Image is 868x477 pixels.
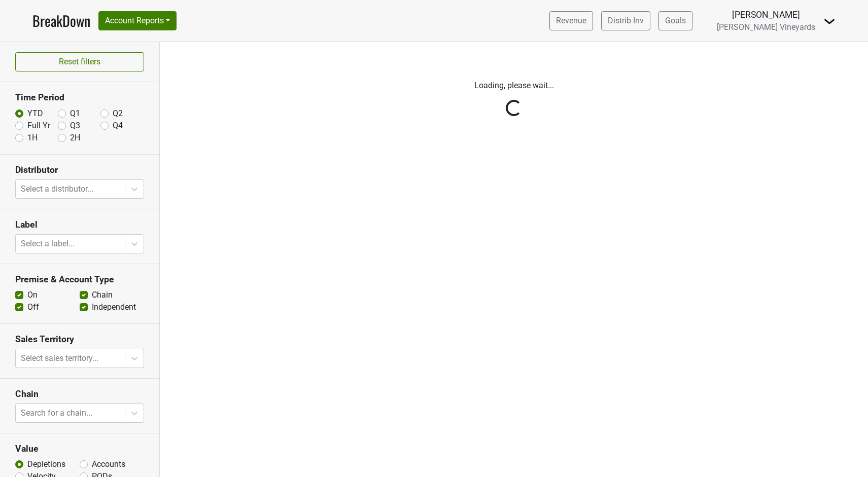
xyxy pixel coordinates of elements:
[601,11,650,30] a: Distrib Inv
[823,15,836,27] img: Dropdown Menu
[32,10,90,31] a: BreakDown
[98,11,177,30] button: Account Reports
[717,22,815,32] span: [PERSON_NAME] Vineyards
[232,80,795,92] p: Loading, please wait...
[658,11,692,30] a: Goals
[717,8,815,21] div: [PERSON_NAME]
[549,11,593,30] a: Revenue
